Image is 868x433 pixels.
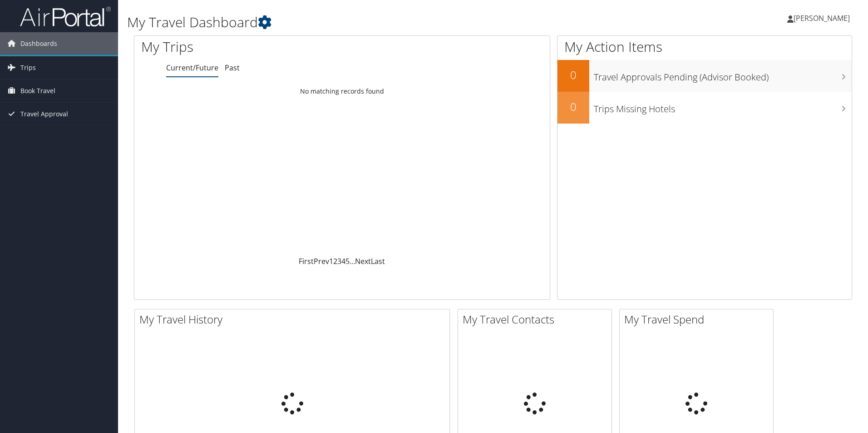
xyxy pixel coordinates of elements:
[141,37,370,56] h1: My Trips
[345,256,350,266] a: 5
[333,256,337,266] a: 2
[350,256,355,266] span: …
[557,37,852,56] h1: My Action Items
[20,103,68,125] span: Travel Approval
[355,256,371,266] a: Next
[557,92,852,124] a: 0Trips Missing Hotels
[341,256,345,266] a: 4
[127,13,615,32] h1: My Travel Dashboard
[557,67,589,83] h2: 0
[463,312,612,327] h2: My Travel Contacts
[337,256,341,266] a: 3
[557,99,589,114] h2: 0
[329,256,333,266] a: 1
[20,56,36,79] span: Trips
[20,80,55,102] span: Book Travel
[371,256,385,266] a: Last
[794,13,850,23] span: [PERSON_NAME]
[624,312,773,327] h2: My Travel Spend
[299,256,314,266] a: First
[20,6,111,27] img: airportal-logo.png
[134,83,550,100] td: No matching records found
[139,312,449,327] h2: My Travel History
[166,63,218,73] a: Current/Future
[20,32,57,55] span: Dashboards
[787,5,859,32] a: [PERSON_NAME]
[314,256,329,266] a: Prev
[594,98,852,115] h3: Trips Missing Hotels
[225,63,240,73] a: Past
[594,66,852,84] h3: Travel Approvals Pending (Advisor Booked)
[557,60,852,92] a: 0Travel Approvals Pending (Advisor Booked)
